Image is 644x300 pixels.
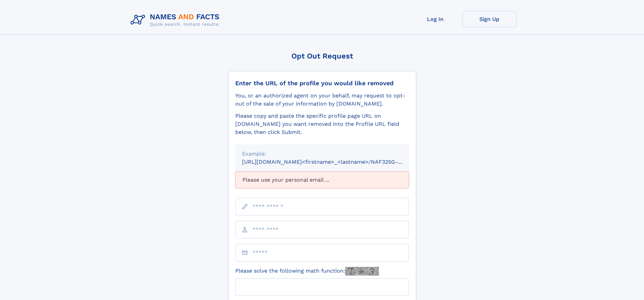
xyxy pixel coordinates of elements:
label: Please solve the following math function: [235,267,379,276]
div: Example: [242,150,402,158]
div: Please use your personal email ... [235,171,409,188]
img: Logo Names and Facts [128,11,225,29]
small: [URL][DOMAIN_NAME]<firstname>_<lastname>/NAF325G-xxxxxxxx [242,159,422,165]
div: You, or an authorized agent on your behalf, may request to opt-out of the sale of your informatio... [235,92,409,108]
a: Log In [408,11,462,27]
a: Sign Up [462,11,517,27]
div: Opt Out Request [228,52,416,60]
div: Enter the URL of the profile you would like removed [235,79,409,87]
div: Please copy and paste the specific profile page URL on [DOMAIN_NAME] you want removed into the Pr... [235,112,409,136]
